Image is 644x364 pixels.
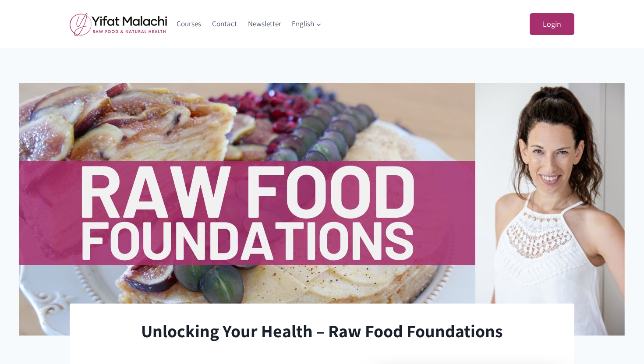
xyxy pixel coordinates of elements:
a: Login [530,13,574,35]
a: Contact [207,14,243,35]
nav: Primary Navigation [171,14,327,35]
img: yifat_logo41_en.png [70,13,167,36]
a: Newsletter [242,14,287,35]
a: English [287,14,327,35]
h1: Unlocking Your Health – Raw Food Foundations [84,318,560,344]
span: English [292,18,322,30]
a: Courses [171,14,207,35]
